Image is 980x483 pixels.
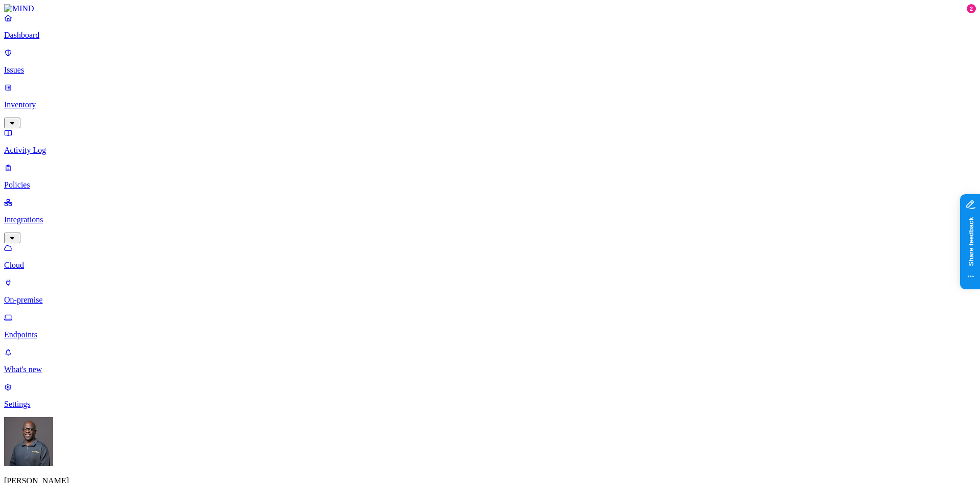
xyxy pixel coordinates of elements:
[4,330,976,339] p: Endpoints
[4,4,976,13] a: MIND
[4,400,976,409] p: Settings
[4,417,53,466] img: Gregory Thomas
[967,4,976,13] div: 2
[4,128,976,155] a: Activity Log
[4,13,976,40] a: Dashboard
[4,198,976,242] a: Integrations
[4,65,976,75] p: Issues
[4,295,976,305] p: On-premise
[4,31,976,40] p: Dashboard
[4,365,976,374] p: What's new
[4,348,976,374] a: What's new
[4,100,976,109] p: Inventory
[4,382,976,409] a: Settings
[4,313,976,339] a: Endpoints
[4,146,976,155] p: Activity Log
[4,180,976,190] p: Policies
[4,48,976,75] a: Issues
[4,4,34,13] img: MIND
[4,261,976,270] p: Cloud
[4,215,976,224] p: Integrations
[4,83,976,127] a: Inventory
[4,163,976,190] a: Policies
[4,243,976,270] a: Cloud
[4,278,976,305] a: On-premise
